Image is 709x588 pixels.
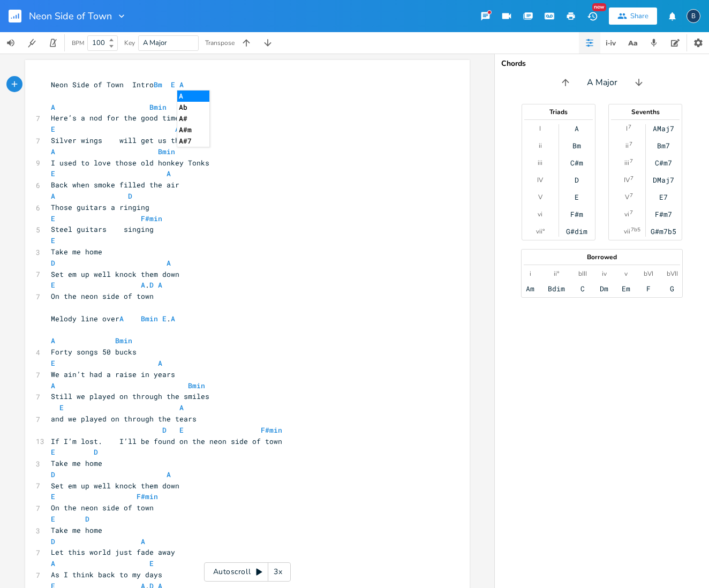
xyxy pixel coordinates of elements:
div: V [538,193,542,201]
sup: 7 [630,191,633,200]
div: E7 [659,193,668,201]
span: Bmin [149,102,167,112]
div: DMaj7 [653,176,674,184]
span: A [158,280,162,290]
div: Share [630,11,648,21]
span: Let this world just fade away [51,547,175,557]
div: vi [624,210,629,218]
li: A# [177,113,209,124]
span: On the neon side of town [51,503,154,512]
span: D [85,514,89,524]
span: E [179,425,184,435]
span: D [94,447,98,457]
div: E [575,193,579,201]
span: Bm [154,80,162,89]
div: i [530,269,531,278]
div: Am [526,284,534,293]
span: Take me home [51,525,102,535]
div: BPM [72,40,84,46]
span: Silver wings will get us there [51,135,192,145]
span: E [162,314,167,323]
span: If I’m lost. I’ll be found on the neon side of town [51,436,282,446]
span: Bmin [115,336,132,345]
div: vii° [536,227,545,236]
div: ii [539,141,542,150]
div: G#m7b5 [651,227,676,236]
span: Take me home [51,247,102,257]
span: Set em up well knock them down [51,481,179,491]
div: Key [124,40,135,46]
span: Those guitars a ringing [51,202,149,212]
div: Triads [522,109,595,115]
span: E [51,169,55,178]
span: A [51,102,55,112]
div: iii [538,159,542,167]
sup: 7 [628,123,631,131]
span: Neon Side of Town Intro [51,80,184,89]
span: Set em up well knock them down [51,269,179,279]
span: E [51,280,55,290]
span: Neon Side of Town [29,11,112,21]
span: A [51,147,55,156]
div: v [624,269,628,278]
div: Dm [600,284,608,293]
li: A#7 [177,135,209,147]
span: A [167,258,171,268]
span: E [59,403,64,412]
span: D [51,258,55,268]
div: I [539,124,541,133]
span: E [51,447,55,457]
span: Bmin [158,147,175,156]
div: bVII [667,269,678,278]
div: F#m7 [655,210,672,218]
div: Autoscroll [204,562,291,582]
sup: 7 [629,140,632,148]
span: F#min [261,425,282,435]
div: ii [625,141,629,150]
span: E [51,358,55,368]
span: F#min [137,492,158,501]
span: We ain’t had a raise in years [51,370,175,379]
sup: 7b5 [631,225,640,234]
sup: 7 [630,157,633,165]
div: boywells [687,9,700,23]
span: A [141,537,145,546]
li: A [177,91,209,102]
span: Melody line over . [51,314,175,323]
span: Still we played on through the smiles [51,391,209,401]
sup: 7 [630,174,633,183]
span: D [128,191,132,201]
sup: 7 [630,208,633,217]
div: Bm7 [657,141,670,150]
div: C [580,284,585,293]
div: IV [537,176,543,184]
div: C#m7 [655,159,672,167]
span: I used to love those old honkey Tonks [51,158,209,168]
span: E [51,492,55,501]
li: Ab [177,102,209,113]
span: Back when smoke filled the air [51,180,179,190]
div: vii [624,227,630,236]
div: V [625,193,629,201]
div: F#m [570,210,583,218]
span: F#min [141,214,162,223]
div: G#dim [566,227,587,236]
span: A [51,336,55,345]
span: Here’s a nod for the good times [51,113,184,123]
div: Chords [501,60,703,67]
span: Bmin [141,314,158,323]
button: Share [609,7,657,25]
span: A [51,381,55,390]
span: A [141,280,145,290]
div: ii° [554,269,559,278]
div: Sevenths [609,109,682,115]
span: Take me home [51,458,102,468]
button: B [687,4,700,28]
span: E [51,124,55,134]
span: A [119,314,124,323]
span: A [175,124,179,134]
div: vi [538,210,542,218]
div: G [670,284,674,293]
span: On the neon side of town [51,291,154,301]
span: A Major [143,38,167,48]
